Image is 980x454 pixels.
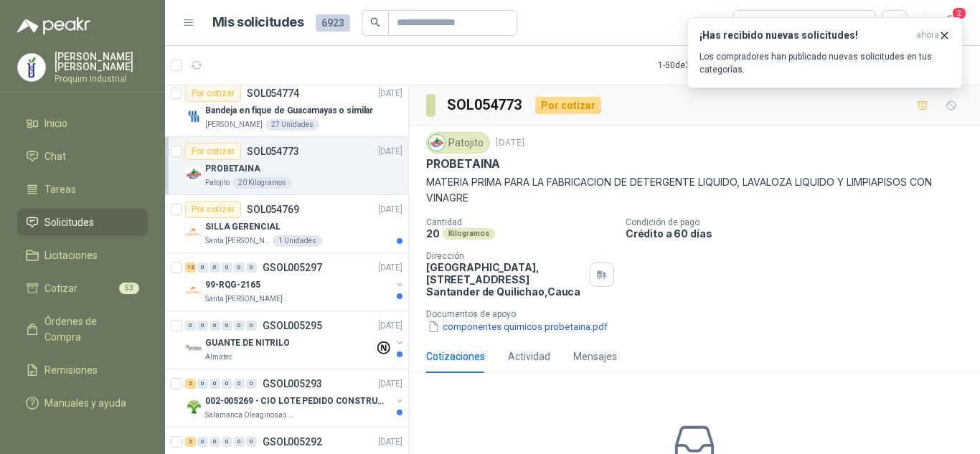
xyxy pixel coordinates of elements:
div: Actividad [508,349,550,364]
div: 1 - 50 de 3371 [658,54,751,77]
p: GSOL005292 [263,437,322,447]
span: 53 [119,283,139,294]
div: Mensajes [573,349,617,364]
p: GSOL005295 [263,321,322,331]
div: 0 [209,263,220,273]
p: [PERSON_NAME] [PERSON_NAME] [55,52,148,72]
div: Kilogramos [443,228,495,240]
p: Crédito a 60 días [626,227,974,240]
img: Company Logo [185,282,202,299]
div: 2 [185,437,196,447]
p: Santa [PERSON_NAME] [205,293,283,305]
button: componentes quimicos probetaina.pdf [426,319,609,334]
p: 20 [426,227,440,240]
span: Solicitudes [44,214,94,230]
p: [GEOGRAPHIC_DATA], [STREET_ADDRESS] Santander de Quilichao , Cauca [426,261,584,298]
a: Inicio [17,110,148,137]
a: Licitaciones [17,242,148,269]
div: 0 [197,437,208,447]
img: Logo peakr [17,17,90,34]
h1: Mis solicitudes [212,12,304,33]
span: 2 [951,6,967,20]
div: 1 Unidades [273,235,322,247]
div: 0 [222,379,232,389]
img: Company Logo [429,135,445,151]
div: 0 [234,379,245,389]
p: Salamanca Oleaginosas SAS [205,410,296,421]
span: ahora [916,29,939,42]
p: PROBETAINA [426,156,500,171]
p: Condición de pago [626,217,974,227]
p: [DATE] [378,435,402,449]
p: [PERSON_NAME] [205,119,263,131]
div: Patojito [426,132,490,153]
p: [DATE] [496,136,524,150]
span: Licitaciones [44,247,98,263]
a: Órdenes de Compra [17,308,148,351]
div: Por cotizar [535,97,601,114]
div: Por cotizar [185,85,241,102]
h3: SOL054773 [447,94,524,116]
div: Por cotizar [185,201,241,218]
div: 0 [209,437,220,447]
p: Documentos de apoyo [426,309,974,319]
span: Manuales y ayuda [44,395,126,411]
a: Cotizar53 [17,275,148,302]
p: Santa [PERSON_NAME] [205,235,270,247]
a: Por cotizarSOL054769[DATE] Company LogoSILLA GERENCIALSanta [PERSON_NAME]1 Unidades [165,195,408,253]
p: Proquim Industrial [55,75,148,83]
div: 0 [209,321,220,331]
p: Los compradores han publicado nuevas solicitudes en tus categorías. [699,50,951,76]
div: 0 [197,379,208,389]
div: 12 [185,263,196,273]
img: Company Logo [185,224,202,241]
p: [DATE] [378,377,402,391]
a: Por cotizarSOL054774[DATE] Company LogoBandeja en fique de Guacamayas o similar[PERSON_NAME]27 Un... [165,79,408,137]
p: 99-RQG-2165 [205,278,260,292]
button: 2 [937,10,963,36]
div: 2 [185,379,196,389]
div: 0 [222,437,232,447]
button: ¡Has recibido nuevas solicitudes!ahora Los compradores han publicado nuevas solicitudes en tus ca... [687,17,963,88]
p: MATERIA PRIMA PARA LA FABRICACION DE DETERGENTE LIQUIDO, LAVALOZA LIQUIDO Y LIMPIAPISOS CON VINAGRE [426,174,963,206]
div: 0 [246,263,257,273]
a: 2 0 0 0 0 0 GSOL005293[DATE] Company Logo002-005269 - CIO LOTE PEDIDO CONSTRUCCIONSalamanca Oleag... [185,375,405,421]
div: 0 [209,379,220,389]
h3: ¡Has recibido nuevas solicitudes! [699,29,910,42]
div: 0 [246,437,257,447]
span: Cotizar [44,280,77,296]
a: 0 0 0 0 0 0 GSOL005295[DATE] Company LogoGUANTE DE NITRILOAlmatec [185,317,405,363]
p: Almatec [205,351,232,363]
div: 0 [185,321,196,331]
p: SILLA GERENCIAL [205,220,281,234]
img: Company Logo [185,166,202,183]
div: 0 [222,263,232,273]
p: SOL054774 [247,88,299,98]
img: Company Logo [18,54,45,81]
span: Órdenes de Compra [44,313,134,345]
div: Todas [742,15,772,31]
p: Dirección [426,251,584,261]
div: 0 [246,379,257,389]
img: Company Logo [185,340,202,357]
a: Chat [17,143,148,170]
a: 12 0 0 0 0 0 GSOL005297[DATE] Company Logo99-RQG-2165Santa [PERSON_NAME] [185,259,405,305]
p: SOL054773 [247,146,299,156]
div: 20 Kilogramos [232,177,292,189]
span: search [370,17,380,27]
div: 0 [234,437,245,447]
p: PROBETAINA [205,162,260,176]
a: Solicitudes [17,209,148,236]
div: 0 [197,321,208,331]
p: GSOL005293 [263,379,322,389]
div: Por cotizar [185,143,241,160]
img: Company Logo [185,108,202,125]
span: Tareas [44,181,76,197]
p: SOL054769 [247,204,299,214]
a: Remisiones [17,356,148,384]
p: [DATE] [378,319,402,333]
span: Inicio [44,115,67,131]
p: GSOL005297 [263,263,322,273]
div: 0 [234,321,245,331]
a: Por cotizarSOL054773[DATE] Company LogoPROBETAINAPatojito20 Kilogramos [165,137,408,195]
